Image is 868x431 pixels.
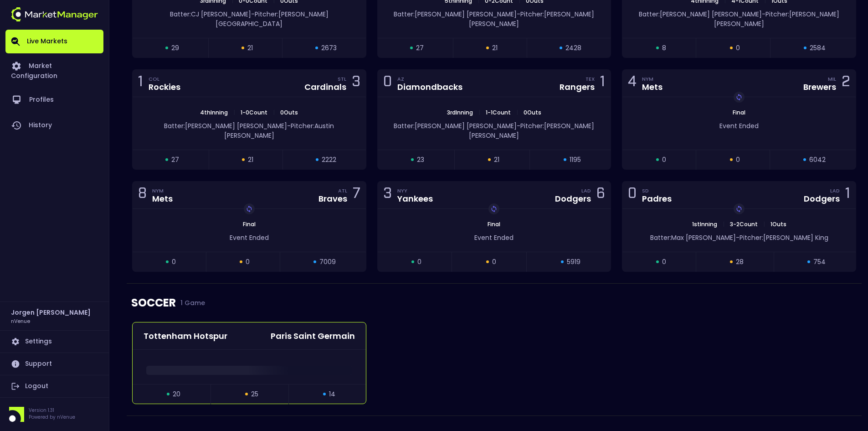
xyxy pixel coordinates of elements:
span: - [517,121,520,130]
span: 0 [736,155,740,165]
span: 0 [172,257,176,267]
a: History [5,113,103,138]
span: 0 [736,43,740,53]
div: Version 1.31Powered by nVenue [5,407,103,422]
span: 29 [171,43,179,53]
img: replayImg [490,205,498,213]
div: 7 [353,187,360,203]
span: Batter: [PERSON_NAME] [PERSON_NAME] [639,10,762,19]
span: 21 [494,155,499,165]
span: 4th Inning [197,109,231,116]
span: 1st Inning [689,220,720,228]
div: Mets [642,83,663,91]
span: 0 [246,257,250,267]
div: Mets [152,195,173,203]
span: 28 [736,257,744,267]
p: Powered by nVenue [29,414,75,421]
span: 27 [171,155,179,165]
span: 23 [417,155,424,165]
span: 21 [248,155,253,165]
div: 0 [383,75,392,92]
div: 6 [596,187,605,203]
span: Batter: Max [PERSON_NAME] [650,233,736,242]
span: 1 - 1 Count [483,109,514,116]
span: Event Ended [474,233,514,242]
div: Padres [642,195,672,203]
div: 3 [352,75,360,92]
span: 2673 [321,43,337,53]
div: 0 [628,187,637,203]
span: 3 - 2 Count [727,220,760,228]
div: LAD [830,187,840,194]
span: - [517,10,520,19]
div: Tottenham Hotspur [144,332,227,340]
span: Pitcher: Austin [PERSON_NAME] [224,121,334,140]
div: Brewers [803,83,836,91]
span: 754 [813,257,826,267]
span: | [476,109,483,116]
span: Pitcher: [PERSON_NAME] [PERSON_NAME] [469,10,594,28]
span: 25 [251,389,258,399]
span: 0 [662,155,666,165]
span: - [251,10,255,19]
a: Live Markets [5,30,103,53]
div: 1 [138,75,143,92]
span: - [762,10,765,19]
span: 1 - 0 Count [238,109,270,116]
div: NYM [642,75,663,83]
img: replayImg [735,205,743,213]
span: Event Ended [230,233,269,242]
div: ATL [338,187,347,194]
div: Braves [318,195,347,203]
div: 1 [600,75,605,92]
span: | [514,109,521,116]
span: Final [485,220,503,228]
div: Dodgers [555,195,591,203]
span: 21 [247,43,253,53]
span: 5919 [567,257,580,267]
span: Batter: CJ [PERSON_NAME] [170,10,251,19]
span: Batter: [PERSON_NAME] [PERSON_NAME] [394,121,517,130]
span: 0 [662,257,666,267]
span: 7009 [319,257,336,267]
div: 8 [138,187,147,203]
div: LAD [581,187,591,194]
a: Profiles [5,87,103,113]
div: NYY [397,187,433,194]
span: Event Ended [719,121,759,130]
span: Pitcher: [PERSON_NAME] [PERSON_NAME] [714,10,839,28]
div: Rangers [560,83,595,91]
span: 20 [173,389,180,399]
span: 2584 [810,43,826,53]
div: SOCCER [131,284,857,322]
div: COL [149,75,180,83]
span: | [760,220,768,228]
div: Cardinals [304,83,346,91]
span: Pitcher: [PERSON_NAME] [PERSON_NAME] [469,121,594,140]
span: 2428 [565,43,581,53]
div: STL [338,75,346,83]
span: Pitcher: [PERSON_NAME] King [740,233,828,242]
span: Final [240,220,258,228]
span: Pitcher: [PERSON_NAME] [GEOGRAPHIC_DATA] [216,10,329,28]
a: Settings [5,331,103,353]
div: SD [642,187,672,194]
span: | [720,220,727,228]
img: logo [11,7,98,21]
div: 1 [845,187,850,203]
div: 2 [842,75,850,92]
div: Paris Saint Germain [271,332,355,340]
span: 0 [492,257,496,267]
img: replayImg [246,205,253,213]
span: 1 Game [176,299,205,306]
h3: nVenue [11,317,30,324]
div: NYM [152,187,173,194]
span: 0 Outs [521,109,544,116]
span: - [287,121,291,130]
span: Batter: [PERSON_NAME] [PERSON_NAME] [164,121,287,130]
div: Rockies [149,83,180,91]
span: | [231,109,238,116]
span: 2222 [322,155,336,165]
span: 1 Outs [768,220,789,228]
span: 0 [417,257,421,267]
